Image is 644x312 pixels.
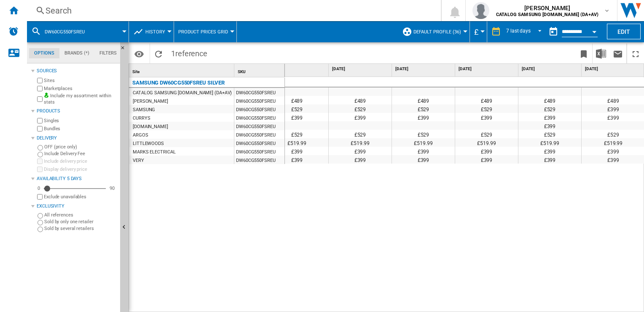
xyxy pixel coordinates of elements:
div: MARKS ELECTRICAL [133,148,175,156]
button: Maximize [627,44,644,63]
input: Display delivery price [37,167,43,172]
button: Product prices grid [178,21,232,42]
div: DW60CG550FSREU [234,88,284,96]
b: CATALOG SAMSUNG [DOMAIN_NAME] (DA+AV) [496,12,598,17]
md-slider: Availability [44,184,106,193]
div: Search [46,5,419,16]
div: £399 [392,113,455,121]
button: Bookmark this report [575,44,592,63]
div: £399 [518,155,581,164]
div: DW60CG550FSREU [234,96,284,105]
input: Include delivery price [37,159,43,164]
span: [DATE] [395,66,453,72]
span: [DATE] [585,66,643,72]
div: £519.99 [266,138,328,147]
div: [PERSON_NAME] [133,97,168,106]
button: Reload [150,44,167,63]
label: Exclude unavailables [44,194,117,200]
div: DW60CG550FSREU [234,156,284,164]
span: reference [175,49,207,58]
button: Edit [607,24,641,39]
div: £519.99 [518,138,581,147]
input: Sites [37,78,43,83]
input: Sold by only one retailer [38,220,43,225]
span: DW60CG550FSREU [45,29,85,35]
img: mysite-bg-18x18.png [44,93,49,98]
input: OFF (price only) [38,145,43,151]
label: Display delivery price [44,166,117,172]
div: Delivery [37,135,117,142]
div: [DATE] [394,64,455,74]
div: DW60CG550FSREU [234,147,284,156]
div: £529 [518,130,581,138]
button: Default profile (36) [413,21,465,42]
div: [DATE] [267,64,328,74]
div: £399 [329,147,392,155]
md-tab-item: Filters [94,48,122,58]
div: CURRYS [133,114,150,123]
div: LITTLEWOODS [133,140,164,148]
span: 1 [167,44,212,61]
label: Include Delivery Fee [44,151,117,157]
div: DW60CG550FSREU [234,130,284,139]
label: Sold by several retailers [44,225,117,232]
button: £ [474,21,483,42]
span: Product prices grid [178,29,228,35]
button: DW60CG550FSREU [45,21,93,42]
md-tab-item: Options [29,48,59,58]
div: DW60CG550FSREU [234,105,284,113]
input: Singles [37,118,43,123]
div: £489 [392,96,455,104]
label: Marketplaces [44,85,117,92]
label: OFF (price only) [44,144,117,150]
div: £529 [329,130,392,138]
div: DW60CG550FSREU [234,122,284,130]
div: 90 [107,185,117,192]
input: Include my assortment within stats [37,94,43,104]
input: All references [38,213,43,219]
label: Include delivery price [44,158,117,164]
div: £489 [329,96,392,104]
div: £489 [455,96,518,104]
div: £529 [266,130,328,138]
button: md-calendar [545,23,562,40]
button: Options [131,46,148,61]
div: £529 [455,104,518,113]
div: £399 [266,155,328,164]
md-tab-item: Brands (*) [59,48,94,58]
label: Sites [44,77,117,84]
div: £519.99 [455,138,518,147]
input: Marketplaces [37,86,43,91]
span: SKU [238,69,246,74]
span: [DATE] [332,66,390,72]
div: £399 [392,147,455,155]
button: Send this report by email [609,44,626,63]
div: £399 [266,113,328,121]
div: £529 [266,104,328,113]
div: £399 [518,113,581,121]
span: Site [132,69,140,74]
div: £529 [455,130,518,138]
div: [DATE] [330,64,392,74]
div: Sort None [131,64,234,77]
input: Include Delivery Fee [38,152,43,157]
div: £399 [455,147,518,155]
button: Download in Excel [593,44,609,63]
div: DW60CG550FSREU [234,113,284,122]
span: £ [474,27,478,36]
input: Display delivery price [37,194,43,200]
div: £399 [518,147,581,155]
div: SAMSUNG DW60CG550FSREU SILVER [132,78,225,88]
input: Sold by several retailers [38,227,43,232]
div: £489 [266,96,328,104]
label: Include my assortment within stats [44,93,117,106]
img: excel-24x24.png [596,49,606,59]
img: alerts-logo.svg [8,26,19,36]
div: £399 [518,121,581,130]
div: Availability 5 Days [37,175,117,182]
div: £529 [518,104,581,113]
div: Default profile (36) [402,21,465,42]
div: £489 [518,96,581,104]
